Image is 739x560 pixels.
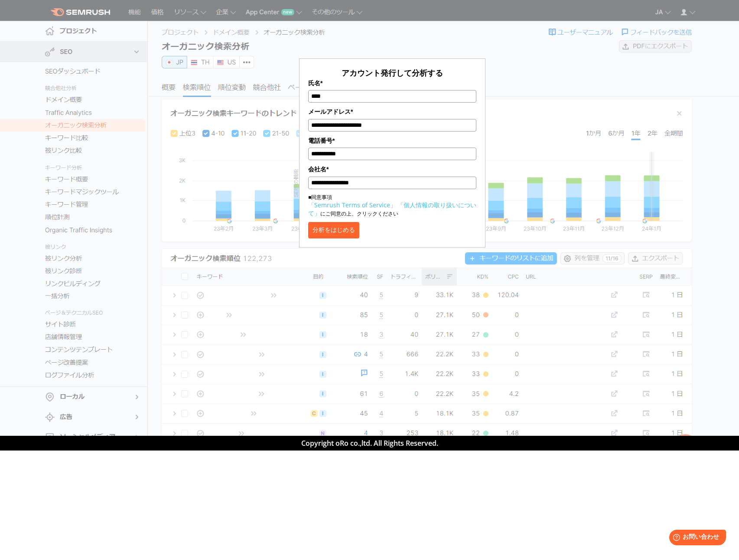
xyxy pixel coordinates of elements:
[308,222,359,238] button: 分析をはじめる
[308,193,476,218] p: ■同意事項 にご同意の上、クリックください
[662,526,729,550] iframe: Help widget launcher
[308,136,476,145] label: 電話番号*
[308,201,476,217] a: 「個人情報の取り扱いについて」
[308,107,476,116] label: メールアドレス*
[308,201,396,209] a: 「Semrush Terms of Service」
[342,68,443,78] span: アカウント発行して分析する
[301,438,438,448] span: Copyright oRo co.,ltd. All Rights Reserved.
